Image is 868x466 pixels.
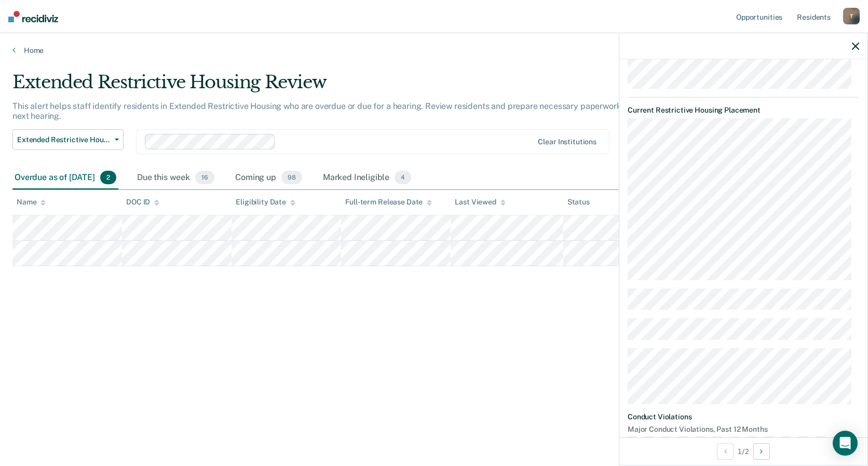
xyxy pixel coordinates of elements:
[17,198,46,207] div: Name
[628,413,859,421] dt: Conduct Violations
[17,135,111,144] span: Extended Restrictive Housing Review
[12,72,663,101] div: Extended Restrictive Housing Review
[12,46,856,55] a: Home
[628,425,859,434] dt: Major Conduct Violations, Past 12 Months
[281,171,302,184] span: 98
[395,171,411,184] span: 4
[12,167,118,189] div: Overdue as of [DATE]
[135,167,216,189] div: Due this week
[619,437,867,465] div: 1 / 2
[717,443,734,460] button: Previous Opportunity
[195,171,214,184] span: 16
[455,198,505,207] div: Last Viewed
[628,106,859,115] dt: Current Restrictive Housing Placement
[12,101,653,121] p: This alert helps staff identify residents in Extended Restrictive Housing who are overdue or due ...
[126,198,159,207] div: DOC ID
[321,167,414,189] div: Marked Ineligible
[233,167,304,189] div: Coming up
[753,443,770,460] button: Next Opportunity
[843,8,860,24] div: T
[833,431,858,456] div: Open Intercom Messenger
[345,198,432,207] div: Full-term Release Date
[567,198,590,207] div: Status
[8,11,58,22] img: Recidiviz
[538,138,596,146] div: Clear institutions
[100,171,116,184] span: 2
[236,198,295,207] div: Eligibility Date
